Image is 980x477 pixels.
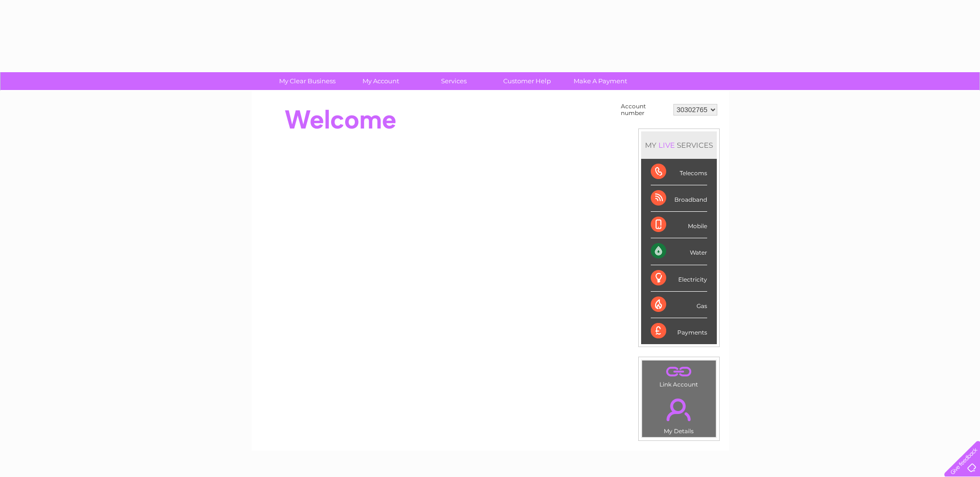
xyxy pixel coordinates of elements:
a: My Account [341,72,420,90]
td: Account number [618,101,671,119]
div: Telecoms [651,159,707,185]
div: Gas [651,292,707,318]
a: Services [414,72,494,90]
td: Link Account [642,360,716,390]
a: . [644,363,713,380]
div: Water [651,238,707,265]
div: Broadband [651,185,707,212]
div: Mobile [651,212,707,238]
a: Customer Help [487,72,567,90]
a: Make A Payment [561,72,640,90]
td: My Details [642,390,716,438]
div: LIVE [657,141,677,150]
a: . [644,393,713,426]
a: My Clear Business [268,72,347,90]
div: Payments [651,318,707,344]
div: Electricity [651,265,707,292]
div: MY SERVICES [641,131,717,159]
